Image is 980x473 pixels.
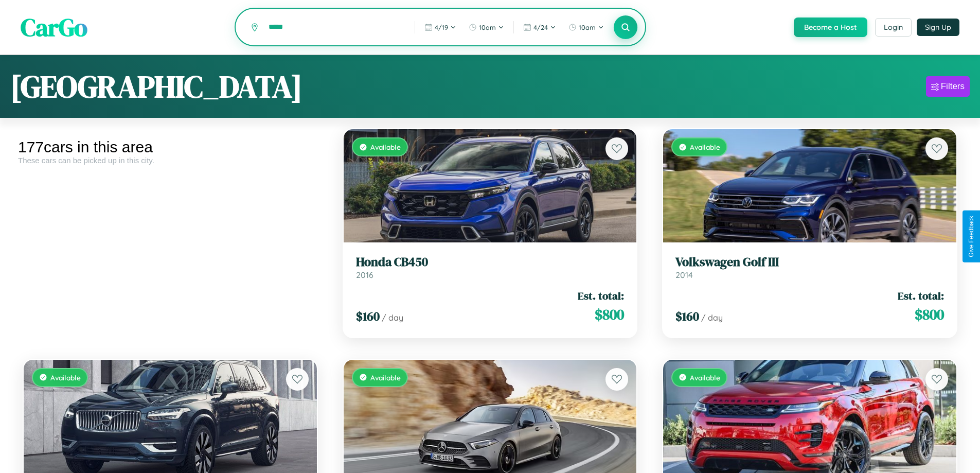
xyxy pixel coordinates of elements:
[794,17,867,37] button: Become a Host
[10,65,302,108] h1: [GEOGRAPHIC_DATA]
[968,216,975,257] div: Give Feedback
[479,23,496,31] span: 10am
[579,23,596,31] span: 10am
[701,312,723,323] span: / day
[18,138,323,156] div: 177 cars in this area
[595,304,624,325] span: $ 800
[382,312,403,323] span: / day
[690,143,720,151] span: Available
[356,255,625,280] a: Honda CB4502016
[356,255,625,270] h3: Honda CB450
[578,288,624,303] span: Est. total:
[675,270,693,280] span: 2014
[675,308,699,325] span: $ 160
[419,19,461,36] button: 4/19
[21,10,87,44] span: CarGo
[435,23,448,31] span: 4 / 19
[675,255,944,280] a: Volkswagen Golf III2014
[917,19,959,36] button: Sign Up
[898,288,944,303] span: Est. total:
[563,19,609,36] button: 10am
[370,373,401,382] span: Available
[875,18,912,37] button: Login
[356,308,380,325] span: $ 160
[941,81,965,92] div: Filters
[926,76,970,97] button: Filters
[675,255,944,270] h3: Volkswagen Golf III
[915,304,944,325] span: $ 800
[533,23,548,31] span: 4 / 24
[690,373,720,382] span: Available
[18,156,323,165] div: These cars can be picked up in this city.
[518,19,561,36] button: 4/24
[50,373,81,382] span: Available
[464,19,509,36] button: 10am
[370,143,401,151] span: Available
[356,270,373,280] span: 2016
